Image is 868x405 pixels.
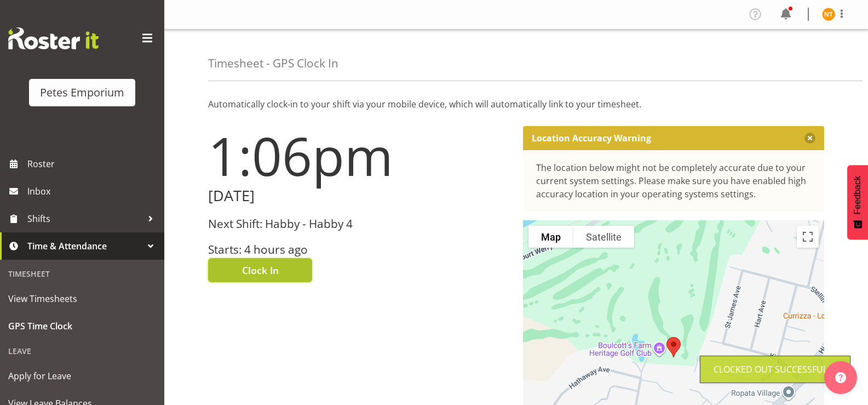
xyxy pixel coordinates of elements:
img: help-xxl-2.png [835,372,846,383]
a: Apply for Leave [3,362,162,390]
h4: Timesheet - GPS Clock In [208,57,338,70]
span: GPS Time Clock [8,318,156,334]
h2: [DATE] [208,187,510,204]
div: Leave [3,340,162,362]
span: Shifts [27,210,142,227]
div: The location below might not be completely accurate due to your current system settings. Please m... [536,161,812,201]
div: Timesheet [3,263,162,285]
p: Location Accuracy Warning [532,133,651,144]
button: Close message [804,133,815,144]
h3: Next Shift: Habby - Habby 4 [208,218,510,230]
div: Clocked out Successfully [714,363,837,376]
span: View Timesheets [8,290,156,307]
img: Rosterit website logo [8,27,99,49]
button: Clock In [208,258,312,282]
a: GPS Time Clock [3,312,162,340]
span: Inbox [27,183,159,199]
span: Time & Attendance [27,238,142,254]
a: View Timesheets [3,285,162,312]
button: Show street map [528,226,573,248]
button: Feedback - Show survey [847,165,868,239]
button: Toggle fullscreen view [797,226,819,248]
div: Petes Emporium [40,84,124,101]
h3: Starts: 4 hours ago [208,243,510,256]
p: Automatically clock-in to your shift via your mobile device, which will automatically link to you... [208,98,824,111]
span: Apply for Leave [8,368,156,384]
span: Clock In [242,263,279,277]
span: Roster [27,156,159,172]
span: Feedback [853,176,863,214]
h1: 1:06pm [208,126,510,185]
button: Show satellite imagery [573,226,634,248]
img: nicole-thomson8388.jpg [822,8,835,21]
